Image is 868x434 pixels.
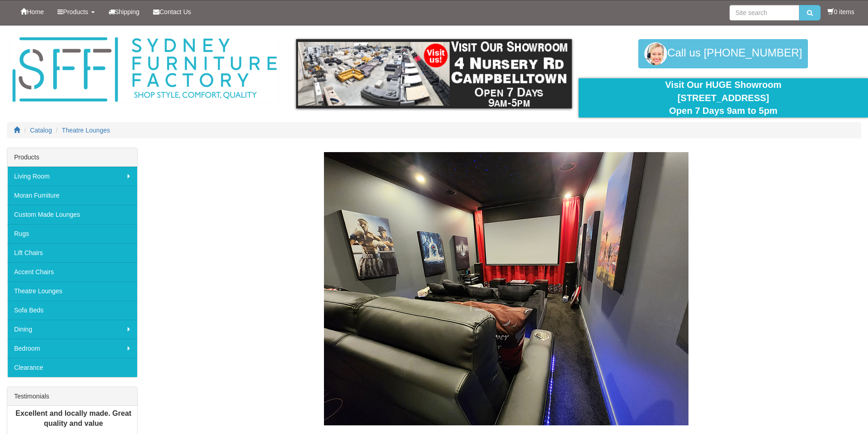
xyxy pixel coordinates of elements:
div: Testimonials [7,387,137,406]
img: Theatre Lounges [324,152,688,425]
img: Sydney Furniture Factory [8,35,281,105]
a: Home [14,0,51,23]
a: Living Room [7,167,137,186]
a: Products [51,0,101,23]
a: Contact Us [146,0,198,23]
a: Bedroom [7,339,137,358]
span: Contact Us [159,8,191,15]
li: 0 items [827,7,854,16]
a: Sofa Beds [7,301,137,320]
b: Excellent and locally made. Great quality and value [15,409,131,428]
a: Theatre Lounges [62,127,110,134]
div: Products [7,148,137,167]
a: Shipping [102,0,147,23]
a: Accent Chairs [7,262,137,281]
input: Site search [729,5,799,20]
a: Catalog [30,127,52,134]
a: Dining [7,320,137,339]
span: Home [27,8,44,15]
a: Moran Furniture [7,186,137,205]
img: showroom.gif [296,39,572,108]
a: Rugs [7,224,137,243]
a: Theatre Lounges [7,281,137,301]
span: Shipping [115,8,140,15]
a: Clearance [7,358,137,377]
a: Lift Chairs [7,243,137,262]
a: Custom Made Lounges [7,205,137,224]
div: Visit Our HUGE Showroom [STREET_ADDRESS] Open 7 Days 9am to 5pm [586,78,861,117]
span: Products [63,8,88,15]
